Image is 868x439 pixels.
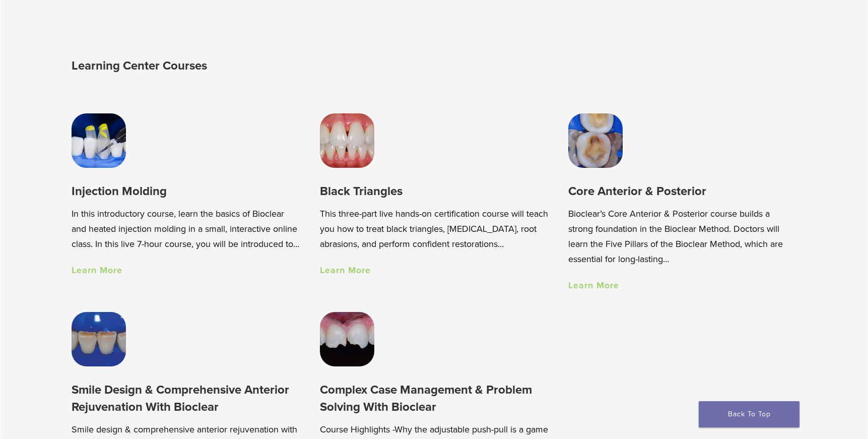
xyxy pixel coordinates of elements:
p: In this introductory course, learn the basics of Bioclear and heated injection molding in a small... [72,206,300,252]
h3: Complex Case Management & Problem Solving With Bioclear [320,382,548,415]
h3: Core Anterior & Posterior [568,183,796,200]
h3: Smile Design & Comprehensive Anterior Rejuvenation With Bioclear [72,382,300,415]
a: Learn More [568,280,619,291]
p: This three-part live hands-on certification course will teach you how to treat black triangles, [... [320,206,548,252]
a: Learn More [320,265,371,276]
h3: Black Triangles [320,183,548,200]
p: Bioclear’s Core Anterior & Posterior course builds a strong foundation in the Bioclear Method. Do... [568,206,796,267]
h2: Learning Center Courses [72,54,437,78]
a: Learn More [72,265,122,276]
h3: Injection Molding [72,183,300,200]
a: Back To Top [699,401,799,427]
